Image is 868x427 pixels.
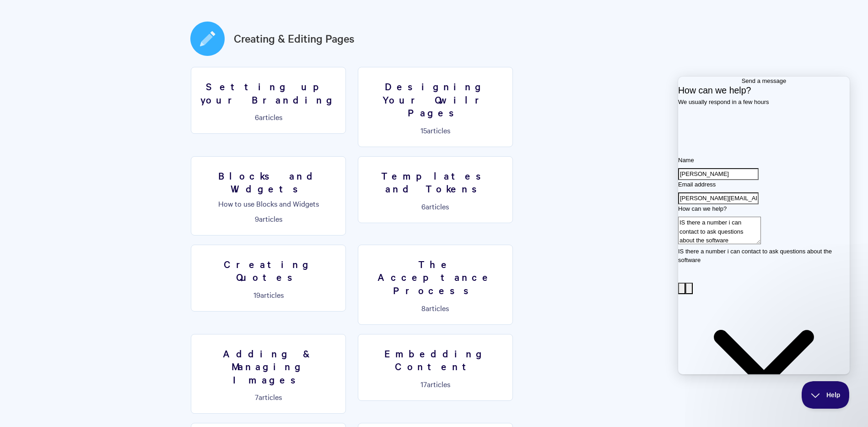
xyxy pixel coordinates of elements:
[197,347,340,386] h3: Adding & Managing Images
[421,303,426,313] span: 8
[364,257,507,297] h3: The Acceptance Process
[364,380,507,388] p: articles
[802,381,850,409] iframe: Help Scout Beacon - Close
[421,201,426,211] span: 6
[255,112,259,122] span: 6
[197,290,340,299] p: articles
[191,245,346,312] a: Creating Quotes 19articles
[364,80,507,119] h3: Designing Your Qwilr Pages
[191,156,346,235] a: Blocks and Widgets How to use Blocks and Widgets 9articles
[197,214,340,223] p: articles
[364,304,507,312] p: articles
[364,126,507,134] p: articles
[364,202,507,210] p: articles
[358,245,513,325] a: The Acceptance Process 8articles
[364,347,507,373] h3: Embedding Content
[678,77,850,374] iframe: Help Scout Beacon - Live Chat, Contact Form, and Knowledge Base
[191,67,346,134] a: Setting up your Branding 6articles
[191,334,346,414] a: Adding & Managing Images 7articles
[358,156,513,223] a: Templates and Tokens 6articles
[421,125,427,135] span: 15
[197,80,340,106] h3: Setting up your Branding
[234,30,355,47] a: Creating & Editing Pages
[255,392,259,402] span: 7
[253,290,260,300] span: 19
[358,67,513,147] a: Designing Your Qwilr Pages 15articles
[358,334,513,401] a: Embedding Content 17articles
[197,169,340,195] h3: Blocks and Widgets
[197,257,340,284] h3: Creating Quotes
[421,379,427,389] span: 17
[364,169,507,195] h3: Templates and Tokens
[255,213,259,224] span: 9
[197,393,340,401] p: articles
[197,199,340,208] p: How to use Blocks and Widgets
[197,113,340,121] p: articles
